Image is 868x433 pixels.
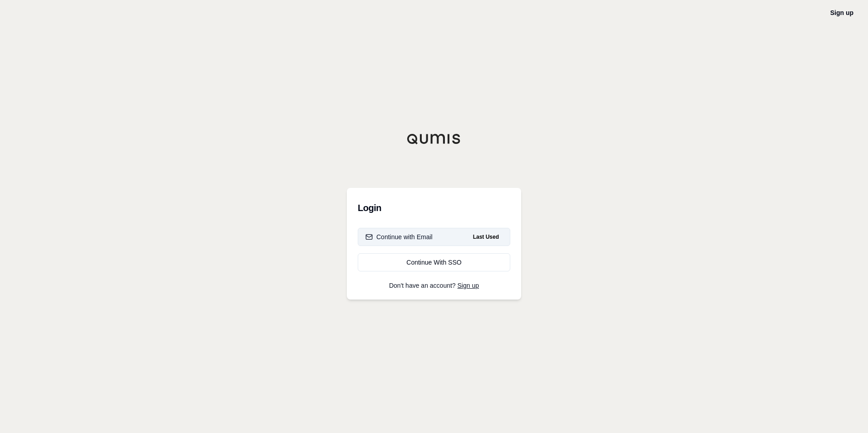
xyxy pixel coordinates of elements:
[469,231,503,242] span: Last Used
[358,253,510,271] a: Continue With SSO
[358,199,510,217] h3: Login
[358,228,510,246] button: Continue with EmailLast Used
[458,282,479,289] a: Sign up
[407,133,461,144] img: Qumis
[358,282,510,289] p: Don't have an account?
[830,9,853,16] a: Sign up
[365,232,433,241] div: Continue with Email
[365,258,503,267] div: Continue With SSO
